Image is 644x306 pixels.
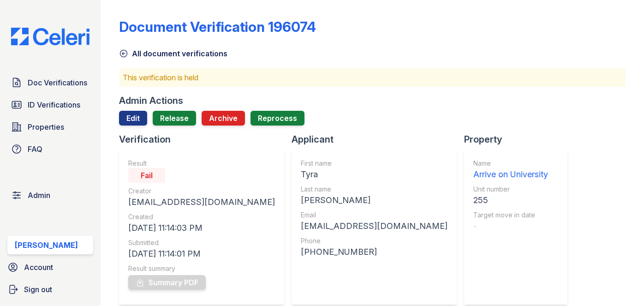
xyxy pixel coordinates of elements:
[119,48,227,59] a: All document verifications
[123,72,622,83] p: This verification is held
[7,140,93,158] a: FAQ
[119,18,316,35] div: Document Verification 196074
[24,284,52,295] span: Sign out
[28,77,87,88] span: Doc Verifications
[128,222,275,234] div: [DATE] 11:14:03 PM
[473,168,548,181] div: Arrive on University
[473,185,548,194] div: Unit number
[128,168,165,183] div: Fail
[4,280,97,299] a: Sign out
[28,121,64,132] span: Properties
[119,133,292,146] div: Verification
[473,220,548,233] div: -
[7,186,93,204] a: Admin
[202,111,245,126] button: Archive
[24,262,53,273] span: Account
[464,133,575,146] div: Property
[473,210,548,220] div: Target move in date
[301,246,447,258] div: [PHONE_NUMBER]
[292,133,464,146] div: Applicant
[128,196,275,209] div: [EMAIL_ADDRESS][DOMAIN_NAME]
[4,258,97,276] a: Account
[301,220,447,233] div: [EMAIL_ADDRESS][DOMAIN_NAME]
[301,168,447,181] div: Tyra
[28,144,42,155] span: FAQ
[250,111,304,126] button: Reprocess
[301,159,447,168] div: First name
[301,185,447,194] div: Last name
[473,159,548,181] a: Name Arrive on University
[128,186,275,196] div: Creator
[119,94,183,107] div: Admin Actions
[7,118,93,136] a: Properties
[28,190,50,201] span: Admin
[28,99,80,110] span: ID Verifications
[128,212,275,222] div: Created
[128,247,275,260] div: [DATE] 11:14:01 PM
[301,236,447,246] div: Phone
[7,96,93,114] a: ID Verifications
[301,194,447,207] div: [PERSON_NAME]
[119,111,147,126] a: Edit
[128,159,275,168] div: Result
[15,240,78,251] div: [PERSON_NAME]
[473,194,548,207] div: 255
[7,73,93,92] a: Doc Verifications
[4,28,97,45] img: CE_Logo_Blue-a8612792a0a2168367f1c8372b55b34899dd931a85d93a1a3d3e32e68fde9ad4.png
[153,111,196,126] a: Release
[128,264,275,273] div: Result summary
[301,210,447,220] div: Email
[473,159,548,168] div: Name
[128,238,275,247] div: Submitted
